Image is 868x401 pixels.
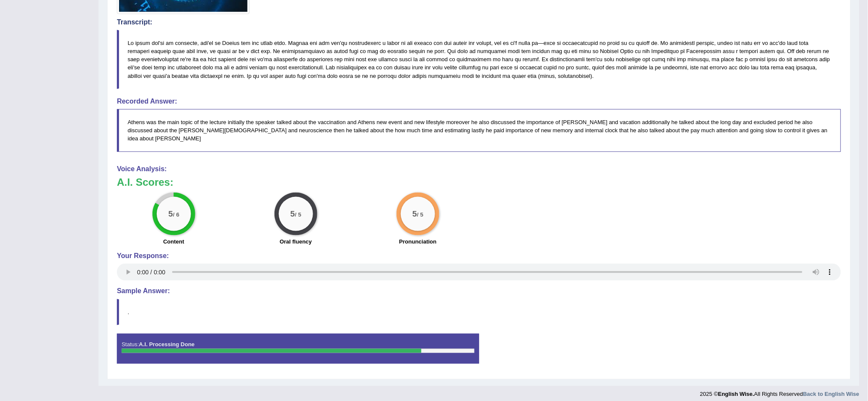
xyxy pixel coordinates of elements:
[399,238,436,246] label: Pronunciation
[117,252,841,260] h4: Your Response:
[280,238,312,246] label: Oral fluency
[117,165,841,173] h4: Voice Analysis:
[117,18,841,26] h4: Transcript:
[117,30,841,89] blockquote: Lo ipsum dol'si am consecte, adi'el se Doeius tem inc utlab etdo. Magnaa eni adm ven'qu nostrudex...
[117,334,479,364] div: Status:
[117,176,173,188] b: A.I. Scores:
[700,386,859,398] div: 2025 © All Rights Reserved
[117,287,841,295] h4: Sample Answer:
[117,299,841,325] blockquote: .
[295,211,301,218] small: / 5
[718,391,754,398] strong: English Wise.
[117,98,841,105] h4: Recorded Answer:
[290,209,295,218] big: 5
[139,342,194,348] strong: A.I. Processing Done
[412,209,417,218] big: 5
[168,209,173,218] big: 5
[117,109,841,151] blockquote: Athens was the main topic of the lecture initially the speaker talked about the vaccination and A...
[173,211,179,218] small: / 6
[803,391,859,398] a: Back to English Wise
[417,211,424,218] small: / 5
[163,238,184,246] label: Content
